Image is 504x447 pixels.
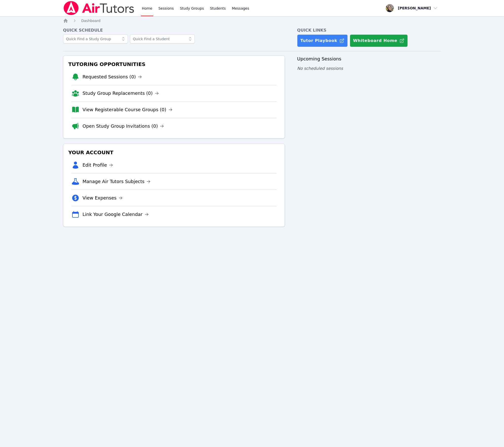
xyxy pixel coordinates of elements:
a: Tutor Playbook [297,34,348,47]
a: Open Study Group Invitations (0) [83,123,164,130]
a: View Expenses [83,194,123,202]
h4: Quick Schedule [63,27,285,33]
h3: Tutoring Opportunities [67,60,281,69]
a: Dashboard [81,18,101,23]
input: Quick Find a Student [130,34,195,43]
a: Edit Profile [83,162,113,169]
span: No scheduled sessions [297,66,343,71]
h3: Upcoming Sessions [297,55,441,62]
h3: Your Account [67,148,281,157]
button: Whiteboard Home [350,34,408,47]
nav: Breadcrumb [63,18,441,23]
h4: Quick Links [297,27,441,33]
input: Quick Find a Study Group [63,34,128,43]
a: Link Your Google Calendar [83,211,149,218]
a: Manage Air Tutors Subjects [83,178,151,185]
span: Messages [232,6,249,11]
span: Dashboard [81,19,101,23]
a: Study Group Replacements (0) [83,90,159,97]
a: Requested Sessions (0) [83,73,142,80]
img: Air Tutors [63,1,135,15]
a: View Registerable Course Groups (0) [83,106,172,113]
